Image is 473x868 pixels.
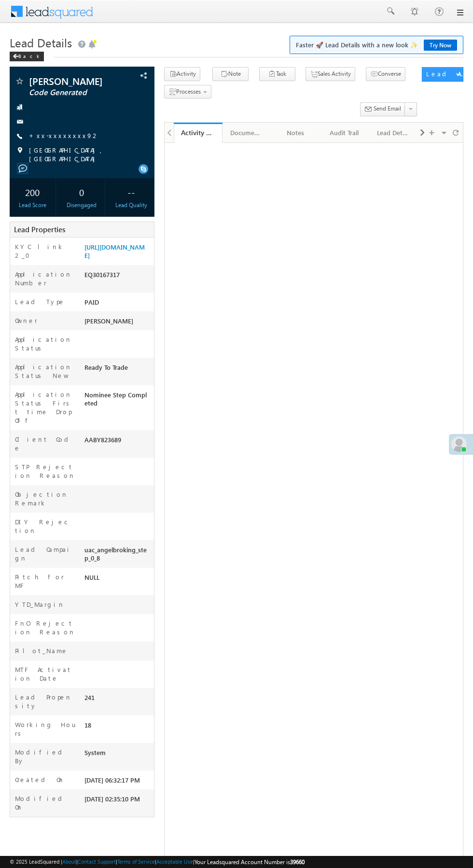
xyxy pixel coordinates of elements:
div: Ready To Trade [82,363,154,376]
div: 18 [82,720,154,734]
div: Lead Actions [426,70,467,78]
div: Notes [279,127,311,139]
span: Lead Details [10,35,72,50]
label: FnO Rejection Reason [15,619,75,636]
button: Lead Actions [422,67,463,82]
label: Application Status First time Drop Off [15,390,75,425]
span: [GEOGRAPHIC_DATA], [GEOGRAPHIC_DATA] [29,146,144,163]
div: Disengaged [61,201,102,210]
span: Faster 🚀 Lead Details with a new look ✨ [296,40,457,50]
li: Activity History [174,123,223,142]
label: Created On [15,775,65,784]
button: Converse [366,67,405,81]
div: Activity History [181,128,215,137]
label: Objection Remark [15,490,75,507]
span: Your Leadsquared Account Number is [195,858,305,866]
span: © 2025 LeadSquared | | | | | [10,857,305,867]
div: uac_angelbroking_step_0_8 [82,545,154,567]
label: Application Number [15,270,75,287]
a: Try Now [424,40,457,51]
label: Lead Type [15,297,65,306]
label: DIY Rejection [15,518,75,535]
label: KYC link 2_0 [15,242,75,260]
div: PAID [82,297,154,311]
label: Client Code [15,435,75,452]
a: About [62,858,76,865]
div: Audit Trail [328,127,361,139]
label: Application Status [15,335,75,352]
div: Lead Quality [111,201,152,210]
span: [PERSON_NAME] [29,76,117,86]
li: Lead Details [369,123,418,142]
button: Send Email [360,102,405,116]
button: Task [259,67,295,81]
div: 0 [61,183,102,201]
a: +xx-xxxxxxxx92 [29,131,99,140]
span: 39660 [290,858,305,866]
div: AABY823689 [82,435,154,448]
label: Working Hours [15,720,75,738]
a: Notes [271,123,320,143]
label: Modified By [15,748,75,765]
div: Documents [230,127,263,139]
span: [PERSON_NAME] [84,317,133,325]
div: -- [111,183,152,201]
div: EQ30167317 [82,270,154,283]
div: Back [10,52,44,61]
label: MTF Activation Date [15,665,75,683]
div: Nominee Step Completed [82,390,154,412]
label: Modified On [15,794,75,812]
div: NULL [82,573,154,586]
button: Processes [164,85,211,99]
div: Lead Score [12,201,53,210]
a: [URL][DOMAIN_NAME] [84,243,145,259]
label: YTD_Margin [15,600,65,609]
button: Activity [164,67,200,81]
a: Terms of Service [117,858,155,865]
div: 241 [82,693,154,706]
a: Documents [223,123,271,143]
label: Lead Campaign [15,545,75,562]
label: Pitch for MF [15,573,75,590]
div: System [82,748,154,761]
span: Code Generated [29,88,117,98]
label: STP Rejection Reason [15,462,75,480]
span: Lead Properties [14,224,65,234]
label: Lead Propensity [15,693,75,710]
button: Note [212,67,249,81]
span: Processes [176,88,201,95]
label: Pilot_Name [15,646,68,655]
button: Sales Activity [306,67,355,81]
a: Acceptable Use [156,858,193,865]
label: Application Status New [15,363,75,380]
a: Back [10,51,49,59]
div: 200 [12,183,53,201]
label: Owner [15,316,38,325]
div: [DATE] 06:32:17 PM [82,775,154,789]
a: Lead Details [369,123,418,143]
span: Send Email [374,104,401,113]
div: Lead Details [377,127,409,139]
div: [DATE] 02:35:10 PM [82,794,154,808]
a: Audit Trail [320,123,369,143]
a: Activity History [174,123,223,143]
a: Contact Support [78,858,116,865]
